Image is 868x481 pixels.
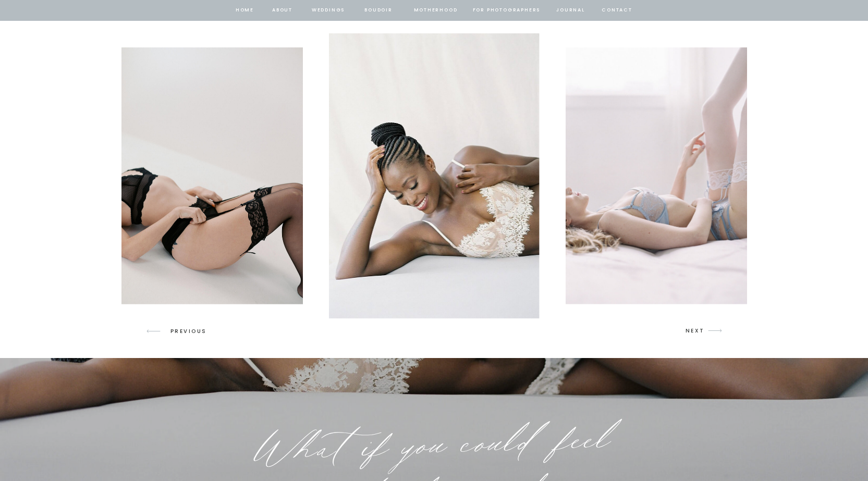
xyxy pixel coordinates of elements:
a: home [235,6,255,15]
p: PREVIOUS [170,327,211,336]
a: contact [601,6,634,15]
p: NEXT [686,326,705,336]
a: for photographers [473,6,541,15]
img: woman laying down in light blue lingerie set with white stockings strokes leg in seattle bridal b... [566,47,754,304]
img: african american woman in ivory lace lingerie smiles looking down in classy boudoir session in se... [329,33,540,318]
a: BOUDOIR [364,6,394,15]
a: about [272,6,294,15]
a: Weddings [311,6,346,15]
a: journal [555,6,587,15]
img: woman in black lace lingerie showcasing torso and legs holds her garter belt in seattle boudoir s... [111,47,303,304]
a: Motherhood [414,6,457,15]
